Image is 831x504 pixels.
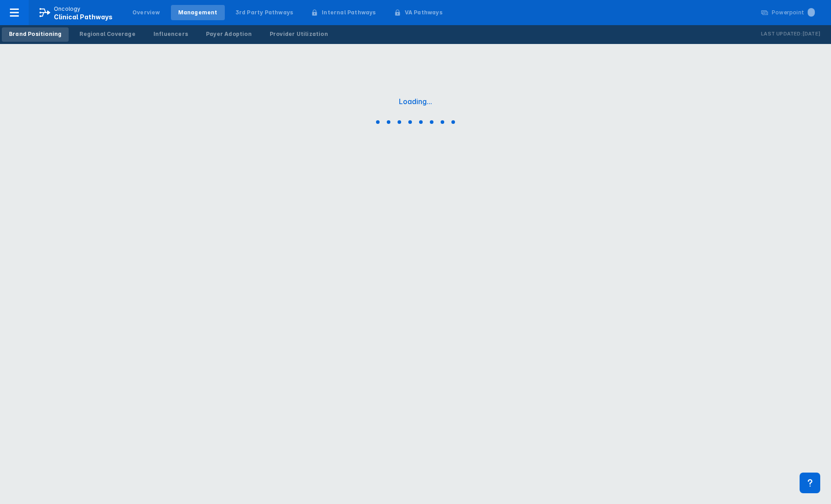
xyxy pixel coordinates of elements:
a: Brand Positioning [2,27,69,42]
div: Regional Coverage [79,30,135,38]
div: Brand Positioning [9,30,61,38]
span: Clinical Pathways [54,13,113,21]
div: Influencers [153,30,188,38]
div: Powerpoint [772,9,815,17]
a: Payer Adoption [199,27,259,42]
p: Last Updated: [761,30,802,39]
a: 3rd Party Pathways [228,5,301,20]
div: Contact Support [800,473,820,493]
div: Internal Pathways [322,9,376,17]
div: 3rd Party Pathways [236,9,293,17]
a: Management [171,5,225,20]
a: Regional Coverage [72,27,142,42]
p: [DATE] [802,30,820,39]
div: Loading... [399,97,432,106]
div: Payer Adoption [206,30,252,38]
p: Oncology [54,5,81,13]
div: Management [178,9,218,17]
a: Provider Utilization [262,27,335,42]
a: Overview [125,5,167,20]
a: Influencers [146,27,195,42]
div: Provider Utilization [270,30,328,38]
div: Overview [132,9,160,17]
div: VA Pathways [405,9,442,17]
